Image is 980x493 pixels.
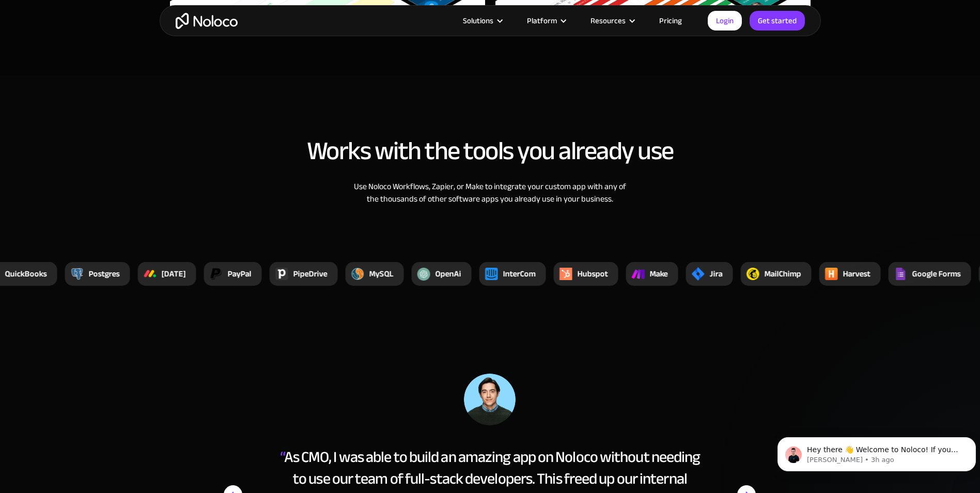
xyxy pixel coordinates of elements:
div: Solutions [463,14,493,27]
div: InterCom [503,268,536,280]
iframe: Intercom notifications message [773,415,980,488]
a: home [176,13,238,29]
div: Resources [590,14,626,27]
div: PayPal [228,268,252,280]
span: “ [280,442,284,471]
h2: Works with the tools you already use [170,137,811,165]
div: OpenAi [435,268,461,280]
div: Hubspot [578,268,608,280]
div: MailChimp [765,268,801,280]
a: Get started [750,11,805,30]
div: Google Forms [912,268,961,280]
div: Postgres [89,268,120,280]
div: [DATE] [162,268,186,280]
div: Make [650,268,668,280]
div: Use Noloco Workflows, Zapier, or Make to integrate your custom app with any of the thousands of o... [353,180,627,205]
div: Platform [514,14,578,27]
div: QuickBooks [5,268,47,280]
div: Solutions [450,14,514,27]
div: Jira [710,268,723,280]
div: Platform [527,14,557,27]
div: Harvest [843,268,870,280]
a: Login [708,11,742,30]
a: Pricing [646,14,695,27]
div: MySQL [369,268,394,280]
div: PipeDrive [293,268,328,280]
div: Resources [578,14,646,27]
